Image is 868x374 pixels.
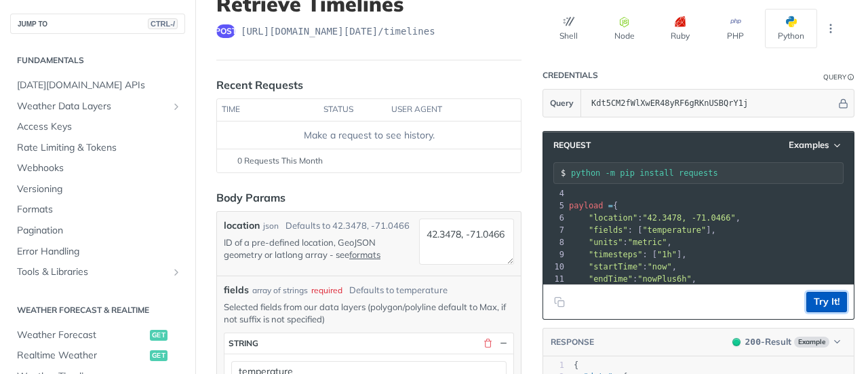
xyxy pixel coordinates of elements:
label: location [224,219,260,233]
span: { [574,360,578,370]
span: = [608,201,613,210]
button: Try It! [806,292,847,312]
span: Request [547,140,591,151]
span: : , [569,274,696,284]
span: "1h" [657,250,677,259]
div: 10 [543,261,566,273]
a: Weather Data LayersShow subpages for Weather Data Layers [10,96,185,117]
span: "timesteps" [589,250,642,259]
span: fields [224,283,249,297]
div: Credentials [542,70,598,81]
span: Rate Limiting & Tokens [17,141,182,155]
div: Make a request to see history. [222,128,515,143]
button: Hide [836,96,850,110]
div: Body Params [216,189,285,206]
span: : , [569,238,672,247]
div: Query [823,72,846,82]
th: status [319,99,387,121]
h2: Fundamentals [10,54,185,67]
span: : , [569,262,677,272]
span: "now" [648,262,672,272]
button: Show subpages for Tools & Libraries [171,267,182,278]
input: apikey [585,90,836,117]
button: RESPONSE [550,335,595,349]
div: - Result [745,335,791,349]
span: Examples [789,139,829,151]
div: Defaults to temperature [349,284,448,297]
a: Pagination [10,221,185,241]
span: post [216,24,235,38]
a: Rate Limiting & Tokens [10,138,185,158]
span: "metric" [628,238,667,247]
h2: Weather Forecast & realtime [10,304,185,316]
span: Query [550,97,574,109]
textarea: 42.3478, -71.0466 [419,219,514,265]
div: 1 [543,360,564,371]
div: json [263,220,279,232]
span: "nowPlus6h" [637,274,691,284]
span: "units" [589,238,623,247]
button: More Languages [821,18,841,39]
span: 200 [732,338,741,346]
span: "temperature" [642,225,706,235]
span: payload [569,201,604,210]
div: required [311,284,342,297]
span: 200 [745,337,761,347]
button: 200200-ResultExample [726,335,847,349]
input: Request instructions [571,168,843,178]
button: Show subpages for Weather Data Layers [171,101,182,112]
a: Webhooks [10,158,185,179]
span: : [ ], [569,225,716,235]
span: Weather Data Layers [17,100,167,113]
span: Access Keys [17,120,182,134]
span: : [ ], [569,250,687,259]
p: ID of a pre-defined location, GeoJSON geometry or latlong array - see [224,236,414,261]
button: Shell [542,9,595,48]
div: 4 [543,187,566,200]
button: Query [543,90,581,117]
div: 11 [543,273,566,285]
svg: More ellipsis [825,22,837,35]
button: Ruby [654,9,706,48]
div: 7 [543,224,566,236]
span: CTRL-/ [148,18,178,29]
span: get [150,350,167,361]
span: : , [569,213,741,223]
a: formats [349,249,380,260]
span: Pagination [17,224,182,238]
button: Copy to clipboard [550,292,569,312]
a: Weather Forecastget [10,325,185,345]
span: "endTime" [589,274,633,284]
a: Realtime Weatherget [10,345,185,366]
span: Example [794,337,829,348]
a: Tools & LibrariesShow subpages for Tools & Libraries [10,262,185,282]
span: Error Handling [17,245,182,259]
span: Webhooks [17,162,182,175]
span: Realtime Weather [17,349,146,362]
div: QueryInformation [823,72,854,82]
button: Python [765,9,817,48]
span: Tools & Libraries [17,265,167,279]
button: Hide [497,337,509,350]
div: array of strings [252,284,308,297]
span: Versioning [17,183,182,196]
a: [DATE][DOMAIN_NAME] APIs [10,75,185,96]
th: user agent [387,99,494,121]
div: 9 [543,248,566,261]
button: JUMP TOCTRL-/ [10,14,185,34]
div: 8 [543,236,566,248]
span: get [150,330,167,341]
i: Information [848,74,854,81]
p: Selected fields from our data layers (polygon/polyline default to Max, if not suffix is not speci... [224,301,514,325]
span: { [569,201,618,210]
a: Access Keys [10,117,185,137]
a: Formats [10,200,185,220]
a: Versioning [10,179,185,200]
div: Defaults to 42.3478, -71.0466 [285,219,410,233]
button: Examples [784,138,847,152]
span: "location" [589,213,637,223]
div: Recent Requests [216,77,303,93]
button: string [224,333,513,354]
span: https://api.tomorrow.io/v4/timelines [241,24,435,38]
span: Weather Forecast [17,329,146,342]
